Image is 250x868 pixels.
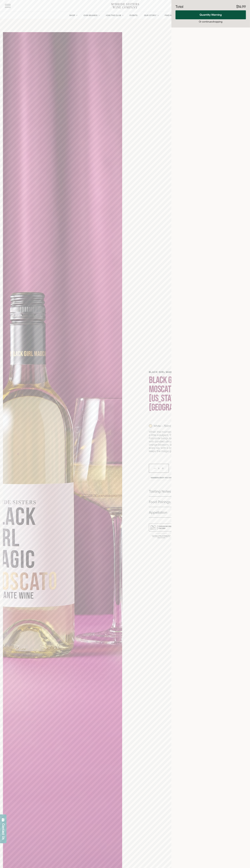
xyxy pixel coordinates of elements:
[149,507,226,517] a: Appellation
[81,12,102,19] a: OUR BRANDS
[149,497,226,507] a: Food Pairings
[149,475,226,481] li: Members enjoy 10% off or more. or to unlock savings.
[175,10,246,19] button: Quantity Warning
[236,5,246,9] span: $14.99
[149,486,226,496] a: Tasting Notes
[149,376,226,412] h1: Black Girl Magic Moscato Frizzanté [US_STATE] [GEOGRAPHIC_DATA]
[149,424,171,428] p: White – 750ml
[142,12,161,19] a: OUR STORY
[67,12,79,19] a: SHOP
[149,430,226,453] span: When the moment calls for something playful, bright, and just a little indulgent, this is the bot...
[162,12,183,19] a: FIND NEAR YOU
[5,4,18,8] button: Mobile Menu Trigger
[130,14,138,17] span: EVENTS
[2,823,5,840] div: Contact Us
[103,12,125,19] a: JOIN THE CLUB
[14,449,23,459] button: Previous
[175,20,246,23] div: Or continue shopping
[106,14,121,17] span: JOIN THE CLUB
[158,467,159,470] span: 1
[175,4,183,9] div: Total
[149,371,226,374] h6: Black Girl Magic Wines
[83,14,97,17] span: OUR BRANDS
[127,12,140,19] a: EVENTS
[165,14,181,17] span: FIND NEAR YOU
[102,449,112,459] button: Next
[69,14,75,17] span: SHOP
[144,14,157,17] span: OUR STORY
